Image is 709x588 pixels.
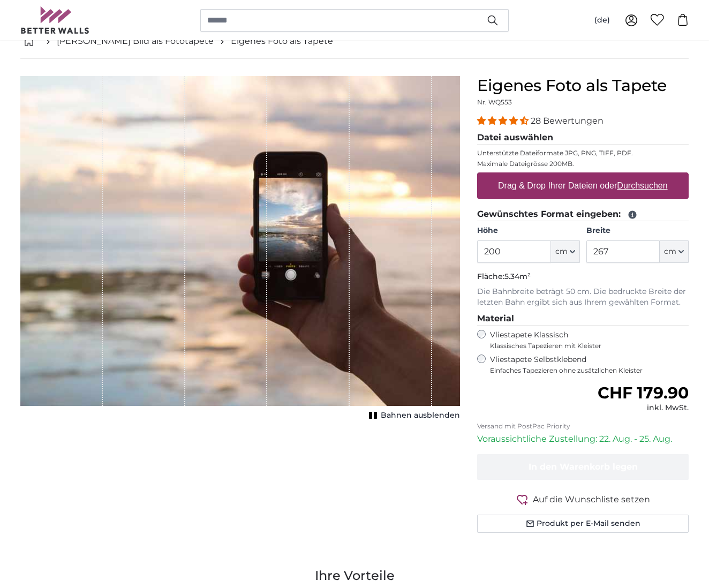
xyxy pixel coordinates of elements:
[20,567,689,584] h3: Ihre Vorteile
[490,366,689,375] span: Einfaches Tapezieren ohne zusätzlichen Kleister
[551,240,580,263] button: cm
[477,312,689,326] legend: Material
[617,181,668,190] u: Durchsuchen
[20,6,90,34] img: Betterwalls
[533,493,650,506] span: Auf die Wunschliste setzen
[664,246,676,257] span: cm
[555,246,568,257] span: cm
[477,116,531,126] span: 4.32 stars
[381,410,460,421] span: Bahnen ausblenden
[531,116,604,126] span: 28 Bewertungen
[586,225,689,236] label: Breite
[477,76,689,95] h1: Eigenes Foto als Tapete
[477,160,689,168] p: Maximale Dateigrösse 200MB.
[20,76,460,423] div: 1 of 1
[529,462,638,472] span: In den Warenkorb legen
[477,433,689,446] p: Voraussichtliche Zustellung: 22. Aug. - 25. Aug.
[490,342,680,350] span: Klassisches Tapezieren mit Kleister
[477,493,689,506] button: Auf die Wunschliste setzen
[231,35,333,48] a: Eigenes Foto als Tapete
[598,403,689,413] div: inkl. MwSt.
[57,35,214,48] a: [PERSON_NAME] Bild als Fototapete
[477,131,689,145] legend: Datei auswählen
[366,408,460,423] button: Bahnen ausblenden
[490,355,689,375] label: Vliestapete Selbstklebend
[477,454,689,480] button: In den Warenkorb legen
[477,149,689,157] p: Unterstützte Dateiformate JPG, PNG, TIFF, PDF.
[660,240,689,263] button: cm
[490,330,680,350] label: Vliestapete Klassisch
[477,272,689,282] p: Fläche:
[504,272,531,281] span: 5.34m²
[477,98,512,106] span: Nr. WQ553
[477,422,689,431] p: Versand mit PostPac Priority
[477,287,689,308] p: Die Bahnbreite beträgt 50 cm. Die bedruckte Breite der letzten Bahn ergibt sich aus Ihrem gewählt...
[586,11,619,30] button: (de)
[598,383,689,403] span: CHF 179.90
[477,225,579,236] label: Höhe
[477,515,689,533] button: Produkt per E-Mail senden
[477,208,689,221] legend: Gewünschtes Format eingeben:
[494,175,672,197] label: Drag & Drop Ihrer Dateien oder
[20,24,689,59] nav: breadcrumbs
